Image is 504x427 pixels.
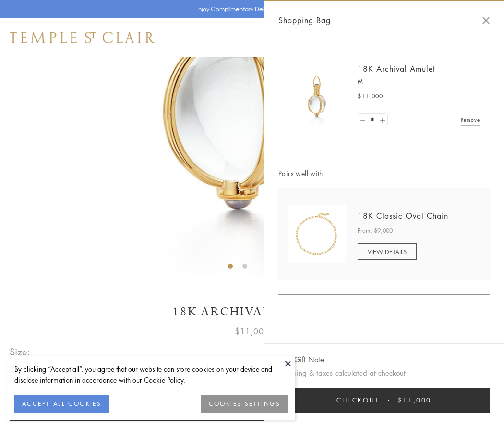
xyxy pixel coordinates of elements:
[278,14,331,26] span: Shopping Bag
[358,77,480,87] p: M
[10,32,155,43] img: Temple St. Clair
[358,63,435,74] a: 18K Archival Amulet
[368,247,407,256] span: VIEW DETAILS
[14,395,109,413] button: ACCEPT ALL COOKIES
[358,114,368,126] a: Set quantity to 0
[195,4,304,14] p: Enjoy Complimentary Delivery & Returns
[10,344,31,360] span: Size:
[201,395,288,413] button: COOKIES SETTINGS
[358,226,393,236] span: From: $9,000
[461,114,480,125] a: Remove
[358,243,417,260] a: VIEW DETAILS
[288,67,346,125] img: 18K Archival Amulet
[10,303,494,320] h1: 18K Archival Amulet
[336,395,379,405] span: Checkout
[288,205,346,263] img: N88865-OV18
[278,367,490,379] p: Shipping & taxes calculated at checkout
[235,325,269,338] span: $11,000
[398,395,432,405] span: $11,000
[278,388,490,413] button: Checkout $11,000
[482,17,490,24] button: Close Shopping Bag
[278,168,490,179] span: Pairs well with
[358,211,448,221] a: 18K Classic Oval Chain
[14,364,288,386] div: By clicking “Accept all”, you agree that our website can store cookies on your device and disclos...
[278,353,324,365] button: Add Gift Note
[377,114,387,126] a: Set quantity to 2
[358,91,383,101] span: $11,000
